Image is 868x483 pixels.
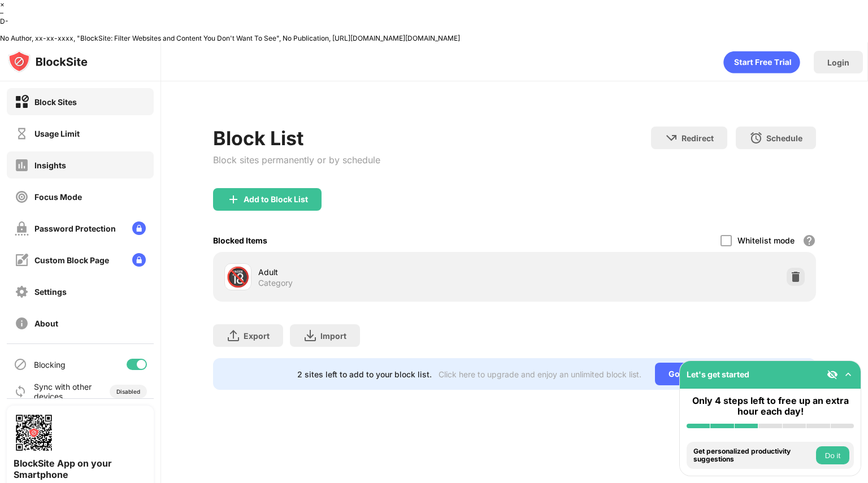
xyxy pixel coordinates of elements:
[737,236,795,245] div: Whitelist mode
[723,51,800,73] div: animation
[827,369,838,380] img: eye-not-visible.svg
[687,395,854,417] div: Only 4 steps left to free up an extra hour each day!
[244,195,308,204] div: Add to Block List
[34,287,67,297] div: Settings
[34,160,66,170] div: Insights
[15,253,29,267] img: customize-block-page-off.svg
[213,127,380,150] div: Block List
[258,266,514,278] div: Adult
[213,236,267,245] div: Blocked Items
[693,447,813,464] div: Get personalized productivity suggestions
[320,331,346,341] div: Import
[34,129,80,138] div: Usage Limit
[827,58,849,67] div: Login
[15,221,29,236] img: password-protection-off.svg
[132,253,146,267] img: lock-menu.svg
[34,319,58,328] div: About
[843,369,854,380] img: omni-setup-toggle.svg
[15,127,29,141] img: time-usage-off.svg
[15,95,29,109] img: block-on.svg
[34,360,66,369] div: Blocking
[34,192,82,202] div: Focus Mode
[14,385,27,398] img: sync-icon.svg
[15,190,29,204] img: focus-off.svg
[14,358,27,371] img: blocking-icon.svg
[682,133,714,143] div: Redirect
[816,446,849,464] button: Do it
[687,369,749,379] div: Let's get started
[132,221,146,235] img: lock-menu.svg
[34,97,77,107] div: Block Sites
[766,133,802,143] div: Schedule
[655,363,732,385] div: Go Unlimited
[258,278,293,288] div: Category
[15,158,29,172] img: insights-off.svg
[244,331,270,341] div: Export
[34,382,92,401] div: Sync with other devices
[8,50,88,73] img: logo-blocksite.svg
[34,255,109,265] div: Custom Block Page
[15,316,29,330] img: about-off.svg
[14,412,54,453] img: options-page-qr-code.png
[116,388,140,395] div: Disabled
[14,458,147,480] div: BlockSite App on your Smartphone
[15,285,29,299] img: settings-off.svg
[34,224,116,233] div: Password Protection
[297,369,432,379] div: 2 sites left to add to your block list.
[439,369,641,379] div: Click here to upgrade and enjoy an unlimited block list.
[213,154,380,166] div: Block sites permanently or by schedule
[226,266,250,289] div: 🔞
